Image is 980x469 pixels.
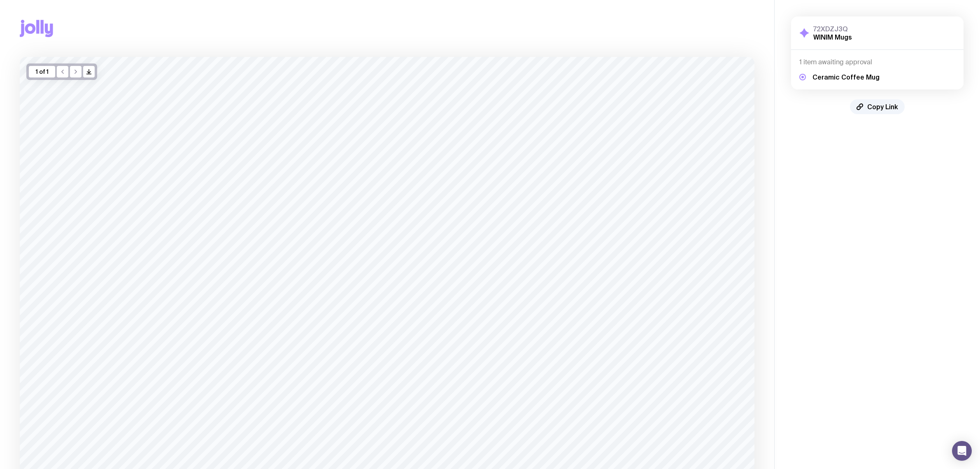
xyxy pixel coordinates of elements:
[29,66,55,77] div: 1 of 1
[867,103,898,111] span: Copy Link
[850,99,905,114] button: Copy Link
[799,58,955,66] h4: 1 item awaiting approval
[87,70,91,74] g: /> />
[952,441,972,461] div: Open Intercom Messenger
[83,66,95,77] button: />/>
[813,33,852,41] h2: WINIM Mugs
[812,73,880,81] h5: Ceramic Coffee Mug
[813,25,852,33] h3: 72XDZJ3Q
